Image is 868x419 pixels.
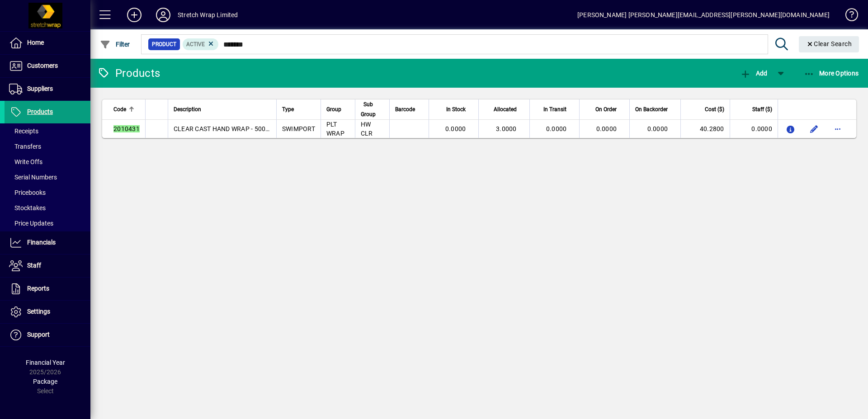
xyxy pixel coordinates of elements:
[9,204,46,212] span: Stocktakes
[326,104,349,114] div: Group
[752,104,772,114] span: Staff ($)
[635,104,668,114] span: On Backorder
[282,104,294,114] span: Type
[27,85,53,92] span: Suppliers
[282,104,315,114] div: Type
[730,120,778,138] td: 0.0000
[445,125,466,132] span: 0.0000
[149,7,178,23] button: Profile
[9,220,53,227] span: Price Updates
[546,125,567,132] span: 0.0000
[174,104,271,114] div: Description
[113,104,126,114] span: Code
[27,62,58,69] span: Customers
[5,324,90,346] a: Support
[27,239,56,246] span: Financials
[5,154,90,169] a: Write Offs
[9,189,46,196] span: Pricebooks
[5,32,90,54] a: Home
[9,158,42,165] span: Write Offs
[33,378,57,385] span: Package
[5,301,90,323] a: Settings
[807,122,821,136] button: Edit
[326,104,341,114] span: Group
[740,70,767,77] span: Add
[595,104,617,114] span: On Order
[596,125,617,132] span: 0.0000
[361,99,384,119] div: Sub Group
[26,359,65,366] span: Financial Year
[395,104,423,114] div: Barcode
[100,41,130,48] span: Filter
[186,41,205,47] span: Active
[5,200,90,216] a: Stocktakes
[799,36,859,52] button: Clear
[5,55,90,77] a: Customers
[5,123,90,139] a: Receipts
[113,125,140,132] em: 2010431
[5,169,90,185] a: Serial Numbers
[5,278,90,300] a: Reports
[647,125,668,132] span: 0.0000
[543,104,566,114] span: In Transit
[98,36,132,52] button: Filter
[705,104,724,114] span: Cost ($)
[27,308,50,315] span: Settings
[174,125,382,132] span: CLEAR CAST HAND WRAP - 500MM X 400M X 23MU (80MPE) (4R/CTN)
[27,262,41,269] span: Staff
[9,174,57,181] span: Serial Numbers
[804,70,859,77] span: More Options
[535,104,575,114] div: In Transit
[446,104,466,114] span: In Stock
[361,121,373,137] span: HW CLR
[5,185,90,200] a: Pricebooks
[5,254,90,277] a: Staff
[484,104,524,114] div: Allocated
[738,65,769,81] button: Add
[27,108,53,115] span: Products
[5,231,90,254] a: Financials
[806,40,852,47] span: Clear Search
[585,104,625,114] div: On Order
[496,125,517,132] span: 3.0000
[152,40,176,49] span: Product
[5,139,90,154] a: Transfers
[434,104,474,114] div: In Stock
[27,39,44,46] span: Home
[113,104,140,114] div: Code
[577,8,830,22] div: [PERSON_NAME] [PERSON_NAME][EMAIL_ADDRESS][PERSON_NAME][DOMAIN_NAME]
[5,216,90,231] a: Price Updates
[120,7,149,23] button: Add
[178,8,238,22] div: Stretch Wrap Limited
[680,120,730,138] td: 40.2800
[5,78,90,100] a: Suppliers
[183,38,219,50] mat-chip: Activation Status: Active
[361,99,376,119] span: Sub Group
[27,285,49,292] span: Reports
[174,104,201,114] span: Description
[282,125,315,132] span: SWIMPORT
[97,66,160,80] div: Products
[635,104,676,114] div: On Backorder
[395,104,415,114] span: Barcode
[9,127,38,135] span: Receipts
[802,65,861,81] button: More Options
[27,331,50,338] span: Support
[494,104,517,114] span: Allocated
[839,2,857,31] a: Knowledge Base
[326,121,344,137] span: PLT WRAP
[9,143,41,150] span: Transfers
[830,122,845,136] button: More options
